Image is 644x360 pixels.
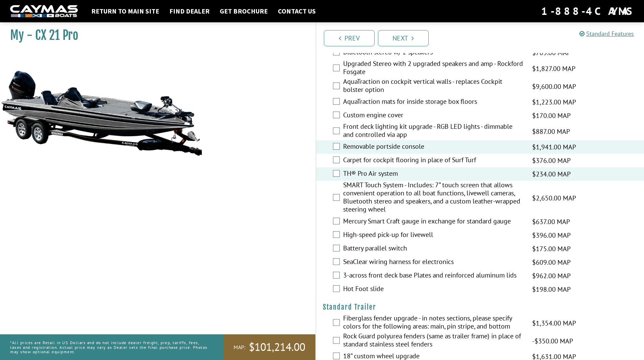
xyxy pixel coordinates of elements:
[532,284,571,294] span: $198.00 MAP
[532,336,573,346] span: -$350.00 MAP
[166,7,213,16] a: Find Dealer
[234,344,245,351] span: MAP:
[223,334,315,360] a: MAP:$101,214.00
[323,303,638,311] h4: Standard Trailer
[10,5,78,18] img: white-logo-c9c8dbefe5ff5ceceb0f0178aa75bf4bb51f6bca0971e226c86eb53dfe498488.png
[532,64,575,74] span: $1,827.00 MAP
[343,77,524,95] label: AquaTraction on cockpit vertical walls - replaces Cockpit bolster option
[343,332,524,350] label: Rock Guard polyurea fenders (same as trailer frame) in place of standard stainless steel fenders
[532,111,571,121] span: $170.00 MAP
[249,340,305,354] span: $101,214.00
[532,81,576,92] span: $9,600.00 MAP
[532,271,571,281] span: $962.00 MAP
[532,217,570,227] span: $637.00 MAP
[378,30,429,46] a: Next
[343,217,524,227] label: Mercury Smart Craft gauge in exchange for standard gauge
[343,285,524,294] label: Hot Foot slide
[532,155,571,166] span: $376.00 MAP
[532,97,576,107] span: $1,223.00 MAP
[343,258,524,267] label: SeaClear wiring harness for electronics
[532,193,576,203] span: $2,650.00 MAP
[343,271,524,281] label: 3-across front deck base Plates and reinforced aluminum lids
[88,7,163,16] a: Return to main site
[343,111,524,121] label: Custom engine cover
[343,169,524,179] label: TH® Pro Air system
[343,231,524,240] label: High-speed pick-up for livewell
[532,244,571,254] span: $175.00 MAP
[343,181,524,215] label: SMART Touch System - Includes: 7” touch screen that allows convenient operation to all boat funct...
[532,142,576,152] span: $1,941.00 MAP
[343,142,524,152] label: Removable portside console
[541,4,634,19] div: 1-888-4CAYMAS
[343,314,524,332] label: Fiberglass fender upgrade - in notes sections, please specify colors for the following areas: mai...
[10,337,208,357] p: *All prices are Retail in US Dollars and do not include dealer freight, prep, tariffs, fees, taxe...
[579,30,634,38] a: Standard Features
[532,318,576,328] span: $1,354.00 MAP
[532,257,571,267] span: $609.00 MAP
[10,28,299,43] h1: My - CX 21 Pro
[343,97,524,107] label: AquaTraction mats for inside storage box floors
[216,7,271,16] a: Get Brochure
[343,122,524,140] label: Front deck lighting kit upgrade - RGB LED lights - dimmable and controlled via app
[324,30,375,46] a: Prev
[532,169,571,179] span: $234.00 MAP
[275,7,319,16] a: Contact Us
[343,59,524,77] label: Upgraded Stereo with 2 upgraded speakers and amp - Rockford Fosgate
[532,230,571,240] span: $396.00 MAP
[532,126,570,137] span: $887.00 MAP
[343,156,524,166] label: Carpet for cockpit flooring in place of Surf Turf
[343,244,524,254] label: Battery parallel switch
